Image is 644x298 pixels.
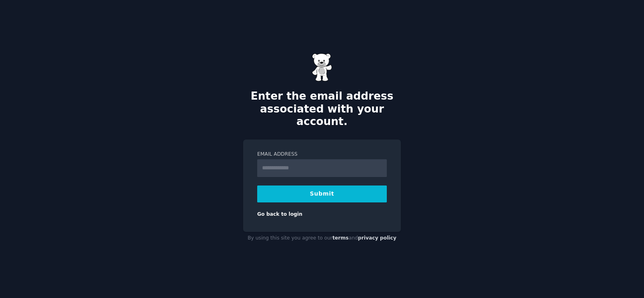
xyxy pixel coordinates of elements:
[257,185,387,202] button: Submit
[332,235,349,241] a: terms
[243,232,401,245] div: By using this site you agree to our and
[243,90,401,128] h2: Enter the email address associated with your account.
[257,151,387,158] label: Email Address
[257,211,302,217] a: Go back to login
[312,53,332,81] img: Gummy Bear
[358,235,396,241] a: privacy policy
